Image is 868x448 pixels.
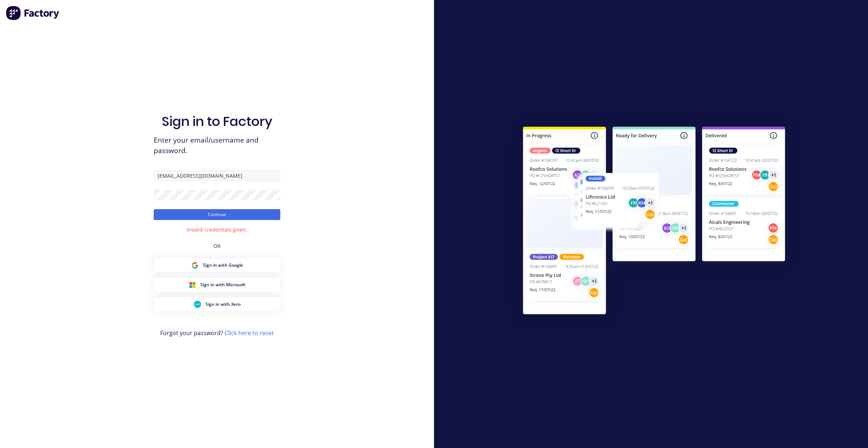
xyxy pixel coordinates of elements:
[187,226,247,233] div: Invalid credentials given.
[191,262,199,269] img: Google Sign in
[189,281,196,288] img: Microsoft Sign in
[154,258,280,272] button: Google Sign inSign in with Google
[507,112,801,331] img: Sign in
[154,278,280,292] button: Microsoft Sign inSign in with Microsoft
[154,209,280,220] button: Continue
[203,262,243,269] span: Sign in with Google
[162,114,272,129] h1: Sign in to Factory
[213,233,221,258] div: OR
[154,297,280,311] button: Xero Sign inSign in with Xero
[154,170,280,181] input: Email/Username
[225,329,274,337] a: Click here to reset
[154,135,280,156] span: Enter your email/username and password.
[6,6,60,20] img: Factory
[160,329,274,337] span: Forgot your password?
[194,301,201,308] img: Xero Sign in
[205,301,241,308] span: Sign in with Xero
[200,282,246,288] span: Sign in with Microsoft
